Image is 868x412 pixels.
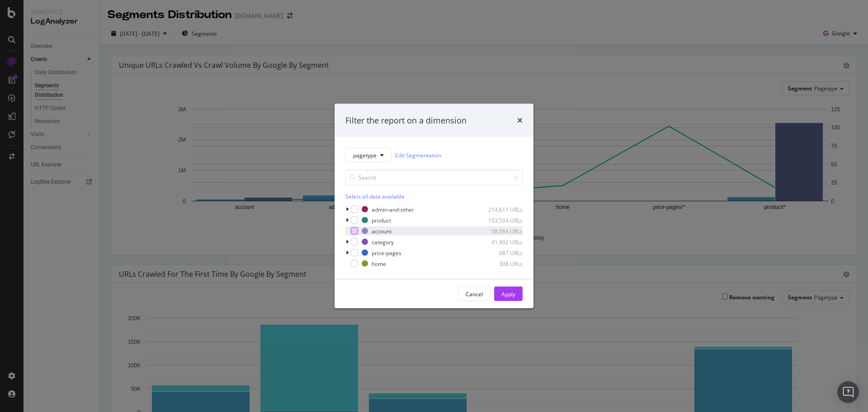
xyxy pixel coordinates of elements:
[517,114,523,126] div: times
[372,249,401,256] div: price-pages
[494,287,523,301] button: Apply
[837,381,859,403] div: Open Intercom Messenger
[372,260,386,267] div: home
[395,150,441,160] a: Edit Segmentation
[478,216,523,224] div: 153,504 URLs
[345,170,523,185] input: Search
[345,148,392,162] button: pagetype
[466,290,483,298] div: Cancel
[372,238,394,246] div: category
[478,260,523,267] div: 308 URLs
[372,227,392,235] div: account
[458,287,491,301] button: Cancel
[353,151,377,159] span: pagetype
[372,205,414,213] div: admin-and-other
[345,193,523,200] div: Select all data available
[478,227,523,235] div: 58,564 URLs
[478,249,523,256] div: 687 URLs
[478,238,523,246] div: 41,492 URLs
[501,290,515,298] div: Apply
[335,104,533,308] div: modal
[345,114,467,126] div: Filter the report on a dimension
[478,205,523,213] div: 214,611 URLs
[372,216,391,224] div: product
